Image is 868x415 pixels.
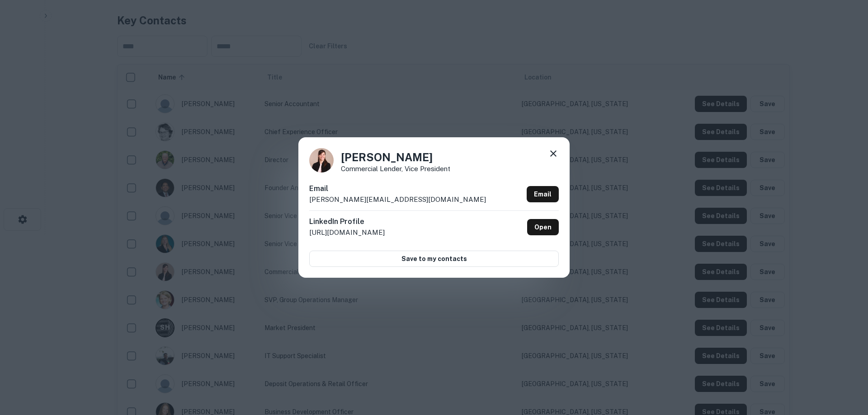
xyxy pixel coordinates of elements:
p: [URL][DOMAIN_NAME] [309,227,385,238]
a: Open [527,219,559,235]
button: Save to my contacts [309,251,559,267]
h6: LinkedIn Profile [309,216,385,227]
h6: Email [309,183,486,194]
p: Commercial Lender, Vice President [341,165,450,172]
h4: [PERSON_NAME] [341,149,450,165]
p: [PERSON_NAME][EMAIL_ADDRESS][DOMAIN_NAME] [309,194,486,205]
img: 1566568567718 [309,148,334,173]
a: Email [527,186,559,202]
iframe: Chat Widget [823,314,868,357]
